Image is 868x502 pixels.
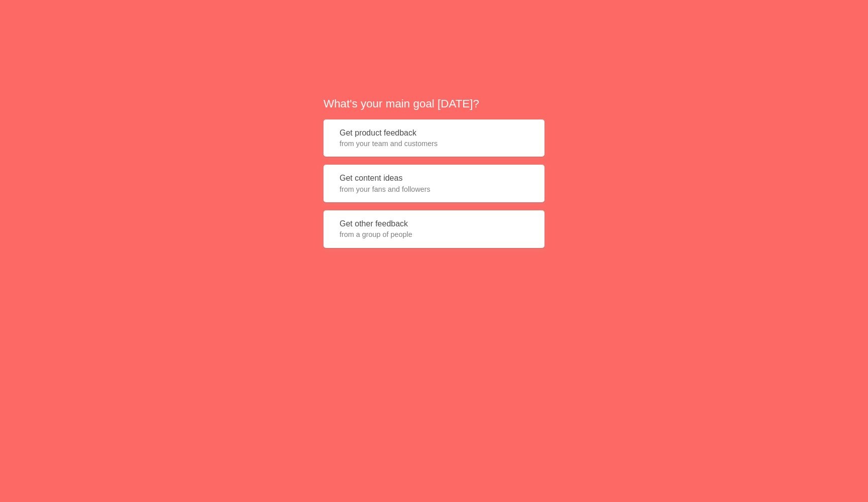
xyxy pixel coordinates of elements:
[340,139,528,149] span: from your team and customers
[323,165,545,202] button: Get content ideasfrom your fans and followers
[323,210,545,248] button: Get other feedbackfrom a group of people
[340,184,528,194] span: from your fans and followers
[340,229,528,239] span: from a group of people
[323,96,545,111] h2: What's your main goal [DATE]?
[323,119,545,157] button: Get product feedbackfrom your team and customers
